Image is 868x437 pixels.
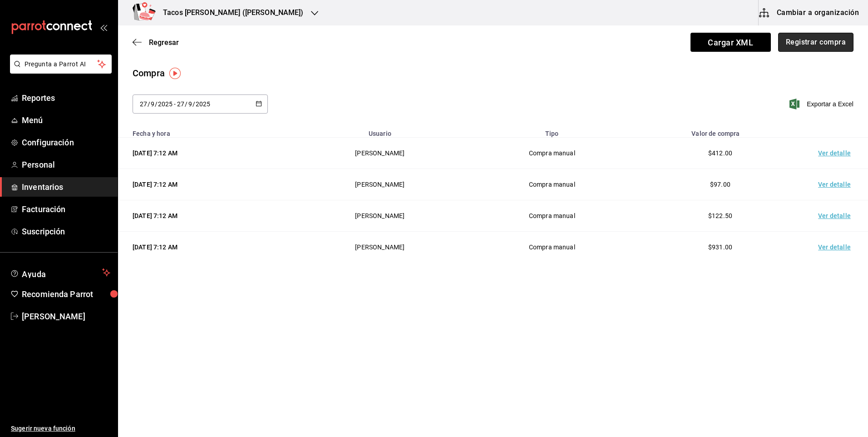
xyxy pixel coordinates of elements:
input: Day [177,100,185,108]
span: $122.50 [708,212,732,219]
h3: Tacos [PERSON_NAME] ([PERSON_NAME]) [156,7,304,18]
span: / [185,100,187,108]
img: Tooltip marker [169,68,181,79]
td: [PERSON_NAME] [292,200,468,232]
span: Personal [22,159,110,171]
td: [PERSON_NAME] [292,169,468,200]
span: Recomienda Parrot [22,288,110,300]
button: Exportar a Excel [791,99,853,109]
div: [DATE] 7:12 AM [133,180,281,189]
td: Ver detalle [804,169,868,200]
span: Reportes [22,92,110,104]
span: / [148,100,150,108]
div: [DATE] 7:12 AM [133,243,281,252]
span: Regresar [149,38,179,47]
th: Fecha y hora [118,124,292,138]
input: Day [139,100,148,108]
th: Tipo [468,124,636,138]
td: Ver detalle [804,138,868,169]
td: [PERSON_NAME] [292,138,468,169]
th: Usuario [292,124,468,138]
span: [PERSON_NAME] [22,310,110,323]
span: Menú [22,114,110,126]
button: Registrar compra [778,33,853,52]
div: [DATE] 7:12 AM [133,149,281,158]
th: Valor de compra [636,124,804,138]
span: Inventarios [22,181,110,193]
button: Regresar [133,38,179,47]
span: Sugerir nueva función [11,424,110,433]
span: / [192,100,195,108]
span: Pregunta a Parrot AI [25,60,98,69]
td: Ver detalle [804,232,868,263]
span: - [174,100,176,108]
td: [PERSON_NAME] [292,232,468,263]
span: Cargar XML [690,33,771,52]
td: Compra manual [468,232,636,263]
input: Month [150,100,155,108]
td: Compra manual [468,200,636,232]
span: / [155,100,158,108]
button: Pregunta a Parrot AI [10,55,112,74]
input: Year [158,100,173,108]
span: $931.00 [708,243,732,251]
a: Pregunta a Parrot AI [6,66,112,75]
span: Suscripción [22,225,110,238]
div: Compra [133,66,165,80]
span: Ayuda [22,267,99,278]
button: open_drawer_menu [100,24,107,31]
input: Month [188,100,192,108]
span: $412.00 [708,149,732,157]
td: Compra manual [468,169,636,200]
span: Configuración [22,136,110,149]
td: Ver detalle [804,200,868,232]
input: Year [195,100,211,108]
div: [DATE] 7:12 AM [133,211,281,220]
span: Facturación [22,203,110,215]
td: Compra manual [468,138,636,169]
span: $97.00 [710,181,730,188]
